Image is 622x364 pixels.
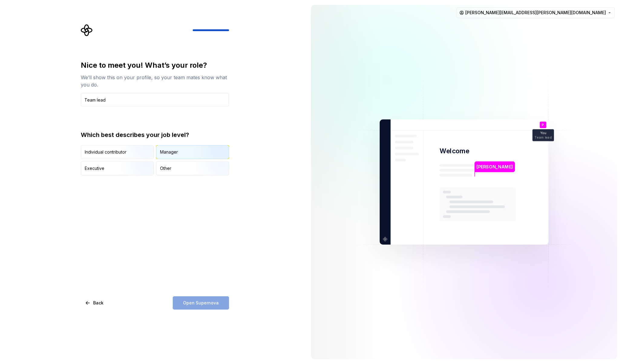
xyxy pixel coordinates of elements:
[85,149,126,155] div: Individual contributor
[81,60,229,70] div: Nice to meet you! What’s your role?
[542,123,544,127] p: P
[440,147,469,155] p: Welcome
[85,165,104,171] div: Executive
[457,7,615,18] button: [PERSON_NAME][EMAIL_ADDRESS][PERSON_NAME][DOMAIN_NAME]
[476,164,513,170] p: [PERSON_NAME]
[81,296,109,310] button: Back
[93,300,103,306] span: Back
[160,149,178,155] div: Manager
[160,165,171,171] div: Other
[81,24,93,36] svg: Supernova Logo
[81,131,229,139] div: Which best describes your job level?
[465,10,606,16] span: [PERSON_NAME][EMAIL_ADDRESS][PERSON_NAME][DOMAIN_NAME]
[540,132,546,135] p: You
[535,136,552,139] p: Team lead
[81,74,229,88] div: We’ll show this on your profile, so your team mates know what you do.
[81,93,229,106] input: Job title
